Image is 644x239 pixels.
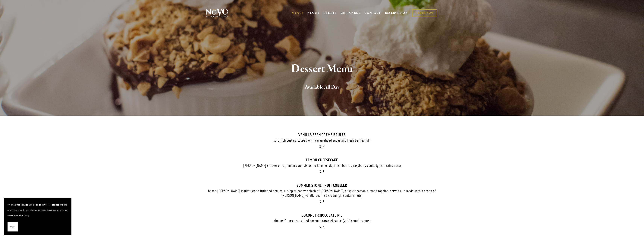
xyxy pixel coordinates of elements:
[206,138,439,143] div: soft, rich custard topped with caramelized sugar and fresh berries (gf)
[8,222,18,232] button: Okay!
[319,200,321,204] span: $
[212,83,432,91] h2: Available All Day
[385,9,409,17] a: RESERVE NOW
[4,198,71,235] section: Cookie banner
[307,11,320,15] a: ABOUT
[206,183,439,188] div: SUMMER STONE FRUIT COBBLER
[206,132,439,137] div: VANILLA BEAN CREME BRULEE
[212,63,432,75] h1: Dessert Menu
[412,9,437,17] a: ORDER NOW
[319,225,321,229] span: $
[364,9,381,17] a: CONTACT
[292,11,304,15] a: MENUS
[8,202,68,218] p: By using this website, you agree to our use of cookies. We use cookies to provide you with a grea...
[206,225,439,229] div: 13
[206,8,229,18] img: Novo Restaurant &amp; Lounge
[319,144,321,149] span: $
[206,163,439,168] div: [PERSON_NAME] cracker crust, lemon curd, pistachio lace cookie, fresh berries, raspberry coulis (...
[319,169,321,174] span: $
[341,9,360,17] a: GIFT CARDS
[206,213,439,218] div: COCONUT-CHOCOLATE PIE
[206,219,439,223] div: almond flour crust, salted coconut-caramel sauce (v, gf, contains nuts)
[206,170,439,174] div: 13
[206,189,439,198] div: baked [PERSON_NAME] market stone fruit and berries, a drop of honey, splash of [PERSON_NAME], cri...
[10,224,15,230] span: Okay!
[324,11,337,15] a: EVENTS
[206,200,439,204] div: 13
[206,144,439,149] div: 13
[206,158,439,162] div: LEMON CHEESECAKE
